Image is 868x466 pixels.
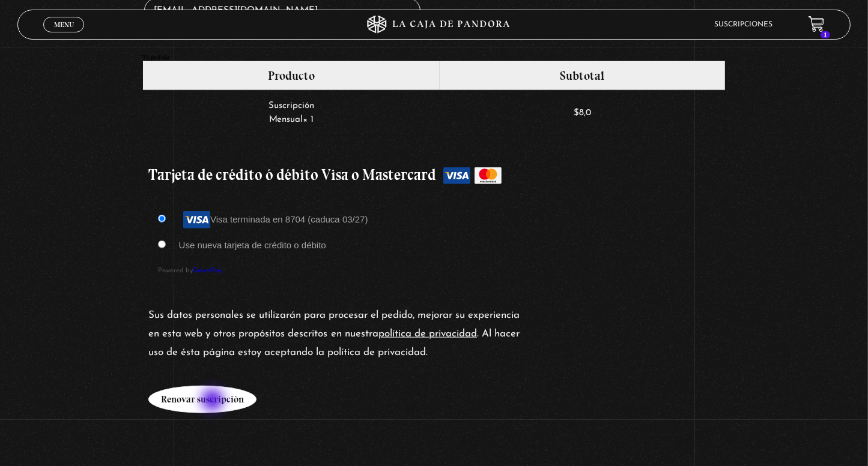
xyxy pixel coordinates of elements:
[574,109,591,118] bdi: 8,0
[821,31,830,38] span: 1
[50,31,78,39] span: Cerrar
[378,329,477,339] a: política de privacidad
[143,90,440,136] td: Mensual
[158,260,711,276] span: Powered by
[714,21,772,28] a: Suscripciones
[809,16,825,32] a: 1
[179,240,326,250] label: Use nueva tarjeta de crédito o débito
[148,306,520,362] p: Sus datos personales se utilizarán para procesar el pedido, mejorar su experiencia en esta web y ...
[148,160,720,190] label: Tarjeta de crédito ó débito Visa o Mastercard
[142,55,726,61] h3: Tu pedido
[574,109,579,118] span: $
[143,61,440,90] th: Producto
[269,101,314,110] span: Suscripción
[193,267,222,274] a: GreenPay
[54,21,74,28] span: Menu
[179,214,368,224] label: Visa terminada en 8704 (caduca 03/27)
[440,61,725,90] th: Subtotal
[303,115,314,124] strong: × 1
[148,386,256,413] button: Renovar suscripción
